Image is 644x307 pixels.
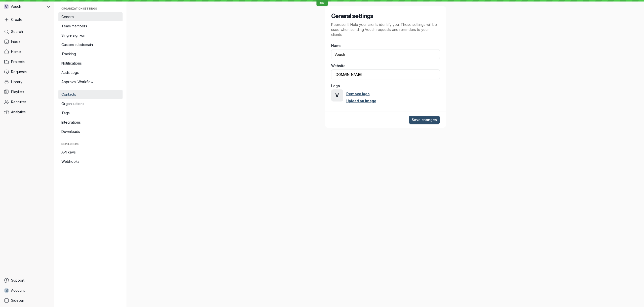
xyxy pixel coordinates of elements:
[2,87,52,96] a: Playlists
[2,27,52,36] a: Search
[61,159,120,164] span: Webhooks
[58,118,123,127] a: Integrations
[11,4,21,9] span: Vouch
[346,91,370,96] a: Remove logo
[58,31,123,40] a: Single sign-on
[61,24,120,29] span: Team members
[11,39,20,44] span: Inbox
[58,157,123,166] a: Webhooks
[58,22,123,31] a: Team members
[2,47,52,56] a: Home
[11,288,25,293] span: Account
[2,276,52,285] a: Support
[61,14,120,19] span: General
[331,43,342,48] span: Name
[331,12,440,20] h2: General settings
[2,97,52,107] a: Recruiter
[11,99,26,105] span: Recruiter
[11,89,24,94] span: Playlists
[61,33,120,38] span: Single sign-on
[11,17,22,22] span: Create
[61,52,120,57] span: Tracking
[61,42,120,47] span: Custom subdomain
[2,37,52,46] a: Inbox
[5,288,8,293] span: S
[61,120,120,125] span: Integrations
[61,101,120,106] span: Organizations
[2,2,52,11] button: VVouch
[331,63,346,68] span: Website
[58,109,123,118] a: Tags
[61,70,120,75] span: Audit Logs
[61,7,120,10] span: Organization settings
[5,4,8,9] span: V
[409,116,440,124] button: Save changes
[58,12,123,21] a: General
[58,127,123,136] a: Downloads
[2,2,46,11] div: Vouch
[61,150,120,155] span: API keys
[58,40,123,49] a: Custom subdomain
[61,129,120,134] span: Downloads
[61,111,120,116] span: Tags
[331,83,340,88] span: Logo
[2,67,52,76] a: Requests
[58,49,123,59] a: Tracking
[61,79,120,84] span: Approval Workflow
[11,298,24,303] span: Sidebar
[11,59,25,64] span: Projects
[331,89,343,101] button: V
[11,49,21,54] span: Home
[58,99,123,108] a: Organizations
[58,148,123,157] a: API keys
[11,79,22,84] span: Library
[2,15,52,24] button: Create
[61,61,120,66] span: Notifications
[58,90,123,99] a: Contacts
[2,57,52,66] a: Projects
[2,108,52,117] a: Analytics
[346,98,376,104] a: Upload an image
[58,77,123,86] a: Approval Workflow
[58,59,123,68] a: Notifications
[11,29,23,34] span: Search
[2,286,52,295] a: SAccount
[61,142,120,145] span: Developers
[58,68,123,77] a: Audit Logs
[11,110,26,115] span: Analytics
[331,22,440,37] p: Represent! Help your clients identify you. These settings will be used when sending Vouch request...
[11,278,24,283] span: Support
[412,117,437,122] span: Save changes
[2,77,52,86] a: Library
[61,92,120,97] span: Contacts
[11,69,27,74] span: Requests
[2,296,52,305] a: Sidebar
